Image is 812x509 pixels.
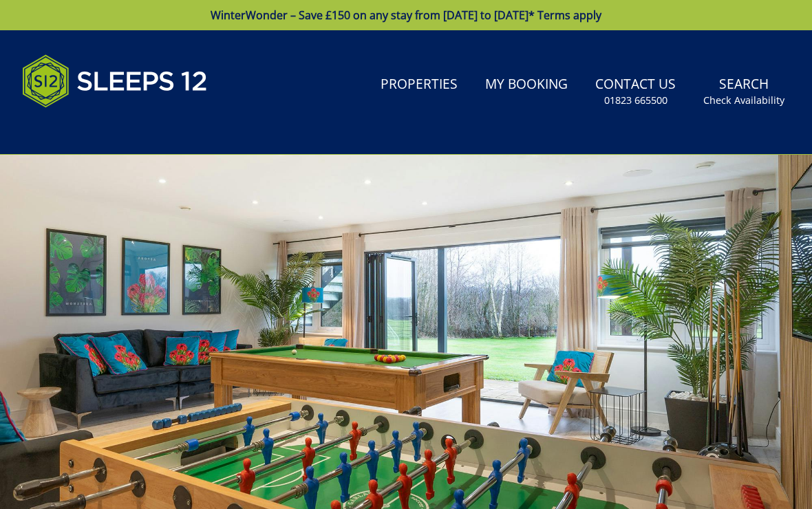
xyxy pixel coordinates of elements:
[698,69,790,114] a: SearchCheck Availability
[590,69,681,114] a: Contact Us01823 665500
[15,124,160,136] iframe: Customer reviews powered by Trustpilot
[375,69,463,100] a: Properties
[22,47,208,116] img: Sleeps 12
[480,69,573,100] a: My Booking
[703,94,784,107] small: Check Availability
[604,94,667,107] small: 01823 665500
